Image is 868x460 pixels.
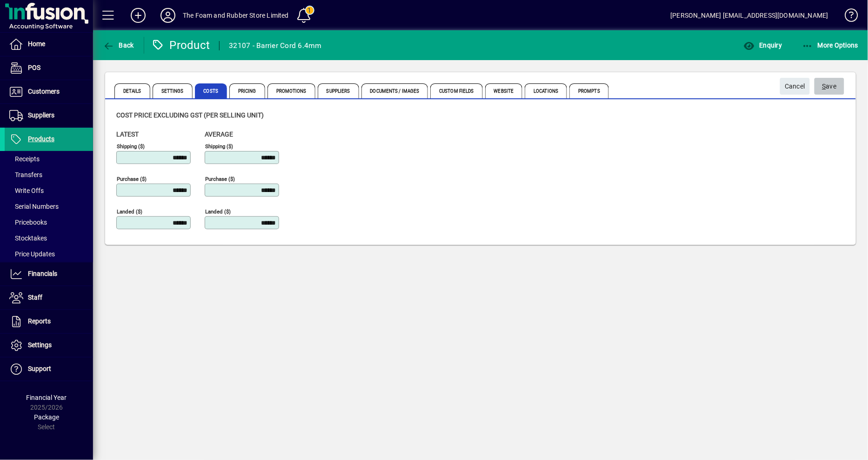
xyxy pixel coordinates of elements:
[5,357,93,381] a: Support
[800,37,861,54] button: More Options
[9,234,47,242] span: Stocktakes
[28,135,54,143] span: Products
[151,38,210,53] div: Product
[5,33,93,56] a: Home
[5,334,93,357] a: Settings
[27,394,67,401] span: Financial Year
[743,41,782,49] span: Enquiry
[5,214,93,230] a: Pricebooks
[5,286,93,309] a: Staff
[205,143,233,150] mat-label: Shipping ($)
[9,155,40,163] span: Receipts
[205,130,233,138] span: Average
[741,37,784,54] button: Enquiry
[9,187,44,194] span: Write Offs
[100,37,136,54] button: Back
[5,183,93,199] a: Write Offs
[361,83,428,98] span: Documents / Images
[5,246,93,262] a: Price Updates
[525,83,567,98] span: Locations
[5,167,93,183] a: Transfers
[430,83,482,98] span: Custom Fields
[117,143,145,150] mat-label: Shipping ($)
[569,83,609,98] span: Prompts
[103,41,134,49] span: Back
[28,270,57,277] span: Financials
[318,83,359,98] span: Suppliers
[123,7,153,24] button: Add
[28,88,60,95] span: Customers
[229,38,322,53] div: 32107 - Barrier Cord 6.4mm
[116,130,139,138] span: Latest
[153,83,193,98] span: Settings
[205,176,235,182] mat-label: Purchase ($)
[5,104,93,127] a: Suppliers
[5,230,93,246] a: Stocktakes
[780,78,810,95] button: Cancel
[822,82,826,90] span: S
[229,83,265,98] span: Pricing
[9,203,59,210] span: Serial Numbers
[117,208,142,215] mat-label: Landed ($)
[153,7,183,24] button: Profile
[116,111,264,119] span: Cost price excluding GST (per selling unit)
[5,199,93,214] a: Serial Numbers
[93,37,144,54] app-page-header-button: Back
[5,56,93,80] a: POS
[5,151,93,167] a: Receipts
[28,40,45,48] span: Home
[822,79,837,94] span: ave
[9,219,47,226] span: Pricebooks
[838,2,856,32] a: Knowledge Base
[671,8,828,23] div: [PERSON_NAME] [EMAIL_ADDRESS][DOMAIN_NAME]
[5,262,93,286] a: Financials
[5,310,93,333] a: Reports
[34,413,59,421] span: Package
[28,317,51,325] span: Reports
[9,171,42,179] span: Transfers
[117,176,147,182] mat-label: Purchase ($)
[114,83,150,98] span: Details
[28,365,51,372] span: Support
[9,250,55,258] span: Price Updates
[195,83,227,98] span: Costs
[815,78,844,95] button: Save
[28,64,40,71] span: POS
[802,41,859,49] span: More Options
[28,341,52,349] span: Settings
[28,294,42,301] span: Staff
[5,80,93,103] a: Customers
[785,79,805,94] span: Cancel
[485,83,523,98] span: Website
[183,8,289,23] div: The Foam and Rubber Store Limited
[267,83,315,98] span: Promotions
[28,111,54,119] span: Suppliers
[205,208,231,215] mat-label: Landed ($)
